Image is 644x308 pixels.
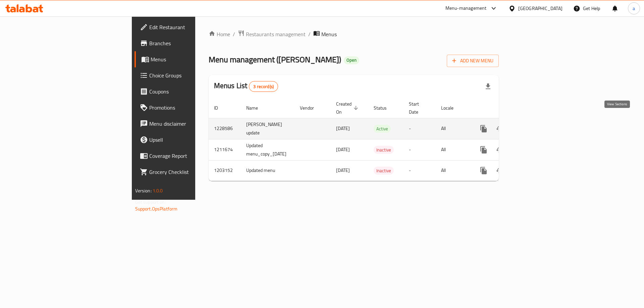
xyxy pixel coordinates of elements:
[436,118,470,139] td: All
[344,56,359,64] div: Open
[241,118,294,139] td: [PERSON_NAME] update
[135,198,166,206] span: Get support on:
[300,104,323,112] span: Vendor
[209,30,499,39] nav: breadcrumb
[476,142,492,158] button: more
[135,186,152,195] span: Version:
[445,4,487,12] div: Menu-management
[214,104,227,112] span: ID
[238,30,306,39] a: Restaurants management
[149,87,234,96] span: Coupons
[441,104,462,112] span: Locale
[374,125,391,133] span: Active
[135,83,239,100] a: Coupons
[246,30,306,38] span: Restaurants management
[476,121,492,137] button: more
[404,139,436,160] td: -
[149,39,234,47] span: Branches
[436,139,470,160] td: All
[209,98,545,181] table: enhanced table
[409,100,428,116] span: Start Date
[452,57,493,65] span: Add New Menu
[404,160,436,181] td: -
[374,104,395,112] span: Status
[374,167,394,175] div: Inactive
[149,23,234,31] span: Edit Restaurant
[249,81,278,92] div: Total records count
[135,204,178,213] a: Support.OpsPlatform
[344,57,359,63] span: Open
[135,19,239,35] a: Edit Restaurant
[135,132,239,148] a: Upsell
[518,5,562,12] div: [GEOGRAPHIC_DATA]
[480,78,496,95] div: Export file
[135,67,239,83] a: Choice Groups
[336,166,350,175] span: [DATE]
[135,164,239,180] a: Grocery Checklist
[153,186,163,195] span: 1.0.0
[241,139,294,160] td: Updated menu_copy_[DATE]
[374,167,394,175] span: Inactive
[149,71,234,79] span: Choice Groups
[321,30,337,38] span: Menus
[135,51,239,67] a: Menus
[135,116,239,132] a: Menu disclaimer
[336,100,360,116] span: Created On
[135,100,239,116] a: Promotions
[214,81,278,92] h2: Menus List
[404,118,436,139] td: -
[241,160,294,181] td: Updated menu
[447,55,499,67] button: Add New Menu
[135,148,239,164] a: Coverage Report
[249,83,278,90] span: 3 record(s)
[308,30,311,38] li: /
[151,55,234,63] span: Menus
[633,5,635,12] span: a
[470,98,545,118] th: Actions
[149,152,234,160] span: Coverage Report
[374,146,394,154] div: Inactive
[374,146,394,154] span: Inactive
[492,163,508,179] button: Change Status
[436,160,470,181] td: All
[246,104,267,112] span: Name
[149,136,234,144] span: Upsell
[492,121,508,137] button: Change Status
[149,104,234,112] span: Promotions
[476,163,492,179] button: more
[135,35,239,51] a: Branches
[336,124,350,133] span: [DATE]
[336,145,350,154] span: [DATE]
[149,168,234,176] span: Grocery Checklist
[209,52,341,67] span: Menu management ( [PERSON_NAME] )
[149,120,234,128] span: Menu disclaimer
